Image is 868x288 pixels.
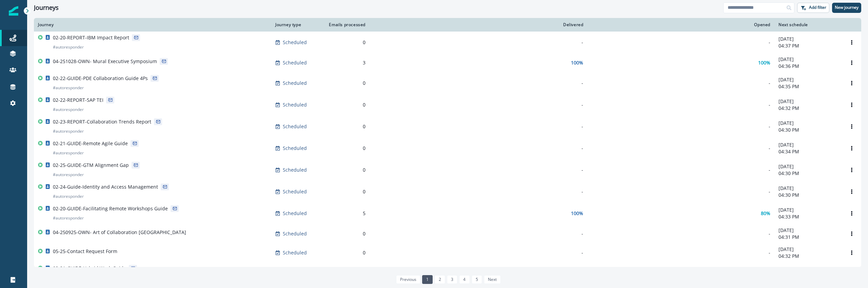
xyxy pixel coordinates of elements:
[374,167,583,173] div: -
[835,5,859,10] p: New journey
[778,227,838,234] p: [DATE]
[34,137,861,159] a: 02-21-GUIDE-Remote Agile Guide#autoresponderScheduled0--[DATE]04:34 PMOptions
[326,22,366,27] div: Emails processed
[53,140,128,147] p: 02-21-GUIDE-Remote Agile Guide
[846,248,857,258] button: Options
[846,37,857,47] button: Options
[459,275,470,284] a: Page 4
[846,187,857,197] button: Options
[591,80,770,87] div: -
[326,188,366,195] div: 0
[34,72,861,94] a: 02-22-GUIDE-PDE Collaboration Guide 4Ps#autoresponderScheduled0--[DATE]04:35 PMOptions
[778,120,838,127] p: [DATE]
[53,150,84,156] p: # autoresponder
[53,106,84,113] p: # autoresponder
[53,265,126,272] p: 02-21-GUIDE-Hybrid Work Guide
[53,118,151,125] p: 02-23-REPORT-Collaboration Trends Report
[778,42,838,49] p: 04:37 PM
[34,32,861,53] a: 02-20-REPORT-IBM Impact Report#autoresponderScheduled0--[DATE]04:37 PMOptions
[38,22,267,27] div: Journey
[53,171,84,178] p: # autoresponder
[53,215,84,222] p: # autoresponder
[34,262,861,284] a: 02-21-GUIDE-Hybrid Work Guide#autoresponderScheduled0--[DATE]04:30 PMOptions
[832,3,861,13] button: New journey
[447,275,457,284] a: Page 3
[34,243,861,262] a: 05-25-Contact Request FormScheduled0--[DATE]04:32 PMOptions
[326,230,366,237] div: 0
[283,59,307,66] p: Scheduled
[53,84,84,91] p: # autoresponder
[34,159,861,181] a: 02-25-GUIDE-GTM Alignment Gap#autoresponderScheduled0--[DATE]04:30 PMOptions
[778,213,838,220] p: 04:33 PM
[758,59,770,66] p: 100%
[778,234,838,241] p: 04:31 PM
[34,116,861,137] a: 02-23-REPORT-Collaboration Trends Report#autoresponderScheduled0--[DATE]04:30 PMOptions
[283,167,307,173] p: Scheduled
[778,22,838,27] div: Next schedule
[53,97,103,103] p: 02-22-REPORT-SAP TEI
[778,76,838,83] p: [DATE]
[778,192,838,198] p: 04:30 PM
[53,75,148,82] p: 02-22-GUIDE-PDE Collaboration Guide 4Ps
[53,128,84,135] p: # autoresponder
[326,101,366,108] div: 0
[778,56,838,63] p: [DATE]
[472,275,482,284] a: Page 5
[778,105,838,112] p: 04:32 PM
[326,145,366,152] div: 0
[422,275,433,284] a: Page 1 is your current page
[778,83,838,90] p: 04:35 PM
[34,181,861,203] a: 02-24-Guide-Identity and Access Management#autoresponderScheduled0--[DATE]04:30 PMOptions
[283,145,307,152] p: Scheduled
[778,207,838,213] p: [DATE]
[283,230,307,237] p: Scheduled
[591,39,770,46] div: -
[846,78,857,88] button: Options
[778,36,838,42] p: [DATE]
[53,184,158,190] p: 02-24-Guide-Identity and Access Management
[591,188,770,195] div: -
[778,148,838,155] p: 04:34 PM
[283,123,307,130] p: Scheduled
[283,210,307,217] p: Scheduled
[326,59,366,66] div: 3
[53,205,168,212] p: 02-20-GUIDE-Facilitating Remote Workshops Guide
[797,3,829,13] button: Add filter
[809,5,826,10] p: Add filter
[374,188,583,195] div: -
[374,145,583,152] div: -
[283,101,307,108] p: Scheduled
[591,145,770,152] div: -
[846,100,857,110] button: Options
[374,249,583,256] div: -
[326,123,366,130] div: 0
[778,163,838,170] p: [DATE]
[283,249,307,256] p: Scheduled
[326,80,366,87] div: 0
[53,162,129,169] p: 02-25-GUIDE-GTM Alignment Gap
[778,246,838,253] p: [DATE]
[374,39,583,46] div: -
[571,59,583,66] p: 100%
[326,39,366,46] div: 0
[283,80,307,87] p: Scheduled
[53,44,84,51] p: # autoresponder
[53,58,157,65] p: 04-251028-OWN- Mural Executive Symposium
[394,275,501,284] ul: Pagination
[53,193,84,200] p: # autoresponder
[778,185,838,192] p: [DATE]
[846,208,857,218] button: Options
[778,127,838,133] p: 04:30 PM
[34,53,861,72] a: 04-251028-OWN- Mural Executive SymposiumScheduled3100%100%[DATE]04:36 PMOptions
[846,165,857,175] button: Options
[9,6,18,16] img: Inflection
[591,167,770,173] div: -
[53,34,129,41] p: 02-20-REPORT-IBM Impact Report
[434,275,445,284] a: Page 2
[34,224,861,243] a: 04-250925-OWN- Art of Collaboration [GEOGRAPHIC_DATA]Scheduled0--[DATE]04:31 PMOptions
[283,188,307,195] p: Scheduled
[778,253,838,260] p: 04:32 PM
[591,123,770,130] div: -
[778,266,838,273] p: [DATE]
[374,101,583,108] div: -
